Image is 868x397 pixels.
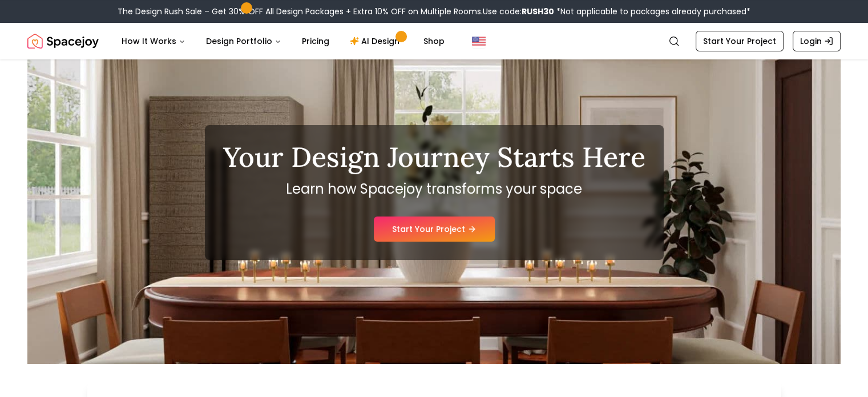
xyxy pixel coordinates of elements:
h1: Your Design Journey Starts Here [223,143,645,171]
nav: Main [112,30,454,53]
div: The Design Rush Sale – Get 30% OFF All Design Packages + Extra 10% OFF on Multiple Rooms. [118,6,750,17]
a: Pricing [293,30,338,53]
img: Spacejoy Logo [27,30,99,53]
button: Design Portfolio [197,30,290,53]
b: RUSH30 [522,6,554,17]
a: Login [793,31,841,51]
span: *Not applicable to packages already purchased* [554,6,750,17]
nav: Global [27,23,841,59]
a: AI Design [341,30,412,53]
span: Use code: [483,6,554,17]
a: Shop [414,30,454,53]
a: Start Your Project [696,31,784,51]
p: Learn how Spacejoy transforms your space [223,180,645,198]
button: How It Works [112,30,195,53]
img: United States [472,34,486,48]
a: Spacejoy [27,30,99,53]
a: Start Your Project [374,216,495,242]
